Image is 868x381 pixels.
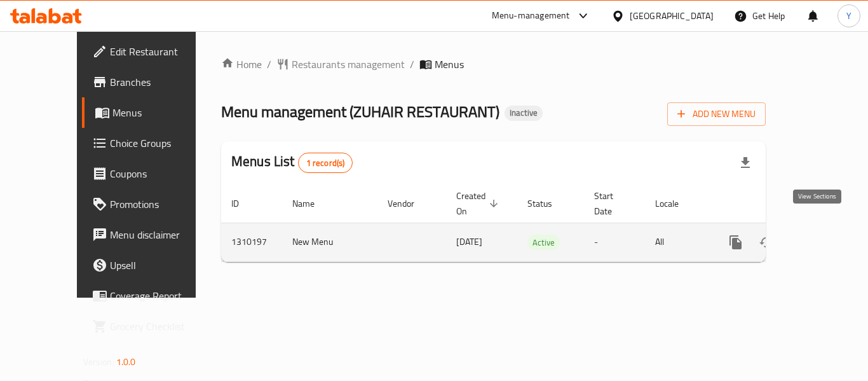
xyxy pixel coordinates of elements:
[82,281,222,311] a: Coverage Report
[82,67,222,97] a: Branches
[82,97,222,128] a: Menus
[82,311,222,342] a: Grocery Checklist
[221,57,766,72] nav: breadcrumb
[435,57,464,72] span: Menus
[110,197,212,212] span: Promotions
[282,223,377,261] td: New Menu
[110,227,212,242] span: Menu disclaimer
[112,105,212,120] span: Menus
[710,184,853,223] th: Actions
[298,153,353,173] div: Total records count
[492,8,570,24] div: Menu-management
[846,9,851,23] span: Y
[221,184,853,262] table: enhanced table
[221,97,499,126] span: Menu management ( ZUHAIR RESTAURANT )
[527,196,569,211] span: Status
[527,235,560,250] div: Active
[267,57,271,72] li: /
[221,57,262,72] a: Home
[231,196,255,211] span: ID
[667,102,766,126] button: Add New Menu
[292,57,405,72] span: Restaurants management
[655,196,695,211] span: Locale
[677,106,756,122] span: Add New Menu
[505,107,543,118] span: Inactive
[730,148,761,178] div: Export file
[505,106,543,121] div: Inactive
[82,36,222,67] a: Edit Restaurant
[110,319,212,334] span: Grocery Checklist
[110,166,212,181] span: Coupons
[388,196,431,211] span: Vendor
[584,223,645,261] td: -
[630,9,714,23] div: [GEOGRAPHIC_DATA]
[456,188,502,219] span: Created On
[527,235,560,250] span: Active
[645,223,710,261] td: All
[116,354,136,370] span: 1.0.0
[292,196,331,211] span: Name
[456,233,482,250] span: [DATE]
[82,189,222,219] a: Promotions
[110,135,212,151] span: Choice Groups
[276,57,405,72] a: Restaurants management
[299,157,353,169] span: 1 record(s)
[82,219,222,250] a: Menu disclaimer
[110,74,212,90] span: Branches
[83,354,114,370] span: Version:
[82,128,222,158] a: Choice Groups
[110,44,212,59] span: Edit Restaurant
[410,57,414,72] li: /
[82,158,222,189] a: Coupons
[594,188,630,219] span: Start Date
[221,223,282,261] td: 1310197
[721,227,751,258] button: more
[110,258,212,273] span: Upsell
[110,288,212,303] span: Coverage Report
[82,250,222,281] a: Upsell
[231,152,353,173] h2: Menus List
